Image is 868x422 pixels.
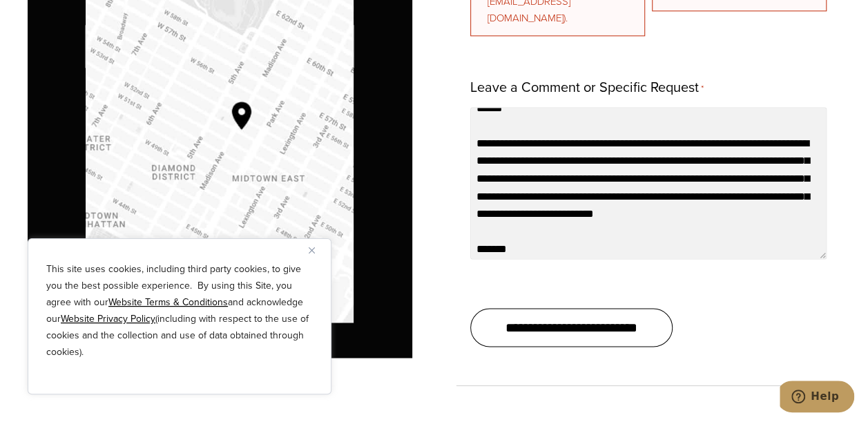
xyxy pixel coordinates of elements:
[309,247,315,253] img: Close
[470,75,704,102] label: Leave a Comment or Specific Request
[309,242,325,258] button: Close
[46,261,313,361] p: This site uses cookies, including third party cookies, to give you the best possible experience. ...
[61,311,155,326] a: Website Privacy Policy
[780,381,854,415] iframe: Opens a widget where you can chat to one of our agents
[108,295,228,309] a: Website Terms & Conditions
